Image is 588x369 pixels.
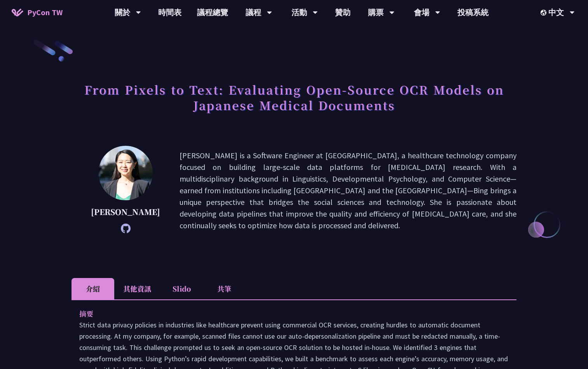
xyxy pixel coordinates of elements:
[12,9,23,16] img: Home icon of PyCon TW 2025
[160,278,203,299] li: Slido
[541,10,548,16] img: Locale Icon
[203,278,246,299] li: 共筆
[72,78,516,117] h1: From Pixels to Text: Evaluating Open-Source OCR Models on Japanese Medical Documents
[79,308,493,319] p: 摘要
[91,206,160,218] p: [PERSON_NAME]
[4,3,70,22] a: PyCon TW
[114,278,160,299] li: 其他資訊
[180,150,516,231] p: [PERSON_NAME] is a Software Engineer at [GEOGRAPHIC_DATA], a healthcare technology company focuse...
[72,278,114,299] li: 介紹
[98,146,153,200] img: Bing Wang
[27,7,63,18] span: PyCon TW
